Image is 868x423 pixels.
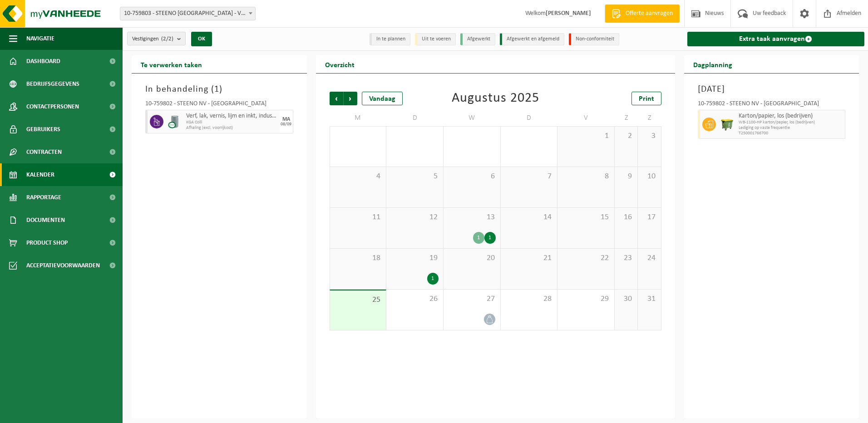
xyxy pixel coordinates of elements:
li: Non-conformiteit [569,33,619,45]
span: 23 [619,253,633,263]
h3: [DATE] [698,83,846,96]
span: 29 [562,294,610,304]
li: Afgewerkt en afgemeld [500,33,564,45]
a: Extra taak aanvragen [687,32,865,46]
span: 13 [448,212,496,222]
span: 21 [505,253,553,263]
span: Product Shop [26,231,68,254]
span: 5 [391,172,439,182]
span: 10 [642,172,656,182]
span: Gebruikers [26,118,60,141]
span: Karton/papier, los (bedrijven) [739,113,843,120]
span: 18 [335,253,382,263]
span: Dashboard [26,50,60,73]
span: 10-759803 - STEENO NV - VICHTE [120,7,256,20]
span: 17 [642,212,656,222]
span: Print [639,95,654,103]
span: 20 [448,253,496,263]
span: 22 [562,253,610,263]
span: KGA Colli [186,120,277,125]
span: Afhaling (excl. voorrijkost) [186,125,277,131]
span: 10-759803 - STEENO NV - VICHTE [120,7,255,20]
td: M [330,110,387,126]
span: Contactpersonen [26,95,79,118]
span: Vestigingen [132,32,173,46]
span: Navigatie [26,27,54,50]
span: 7 [505,172,553,182]
li: In te plannen [370,33,410,45]
h2: Overzicht [316,55,364,73]
span: 27 [448,294,496,304]
td: D [501,110,558,126]
span: 31 [642,294,656,304]
img: WB-1100-HPE-GN-50 [720,118,734,131]
span: 26 [391,294,439,304]
span: 24 [642,253,656,263]
img: LP-LD-00200-CU [168,115,182,128]
div: 1 [473,232,484,244]
span: Verf, lak, vernis, lijm en inkt, industrieel in 200lt-vat [186,113,277,120]
strong: [PERSON_NAME] [546,10,591,17]
span: 14 [505,212,553,222]
span: 3 [642,131,656,141]
a: Print [631,92,661,105]
span: 4 [335,172,382,182]
span: 16 [619,212,633,222]
div: 1 [484,232,496,244]
div: MA [282,117,290,122]
td: D [386,110,444,126]
button: OK [191,32,212,46]
span: Documenten [26,209,65,231]
div: 10-759802 - STEENO NV - [GEOGRAPHIC_DATA] [145,101,293,110]
span: 8 [562,172,610,182]
span: T250001766700 [739,131,843,136]
li: Afgewerkt [460,33,495,45]
span: 15 [562,212,610,222]
h3: In behandeling ( ) [145,83,293,96]
span: 25 [335,295,382,305]
td: Z [638,110,661,126]
span: Offerte aanvragen [623,9,675,18]
span: Volgende [344,92,357,105]
div: 08/09 [281,122,291,127]
h2: Te verwerken taken [132,55,211,73]
span: Contracten [26,141,62,163]
div: 10-759802 - STEENO NV - [GEOGRAPHIC_DATA] [698,101,846,110]
span: Rapportage [26,186,61,209]
span: Kalender [26,163,54,186]
span: Acceptatievoorwaarden [26,254,100,277]
span: 2 [619,131,633,141]
span: 28 [505,294,553,304]
span: Bedrijfsgegevens [26,73,79,95]
h2: Dagplanning [684,55,741,73]
span: 1 [562,131,610,141]
span: Vorige [330,92,343,105]
span: Lediging op vaste frequentie [739,125,843,131]
span: 11 [335,212,382,222]
span: 30 [619,294,633,304]
span: 6 [448,172,496,182]
div: Augustus 2025 [452,92,539,105]
div: Vandaag [362,92,403,105]
td: V [557,110,615,126]
span: WB-1100-HP karton/papier, los (bedrijven) [739,120,843,125]
span: 12 [391,212,439,222]
span: 1 [214,85,219,94]
span: 9 [619,172,633,182]
div: 1 [427,273,439,285]
span: 19 [391,253,439,263]
td: W [444,110,501,126]
button: Vestigingen(2/2) [127,32,186,45]
a: Offerte aanvragen [605,5,680,23]
li: Uit te voeren [415,33,456,45]
td: Z [615,110,638,126]
count: (2/2) [161,36,173,42]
